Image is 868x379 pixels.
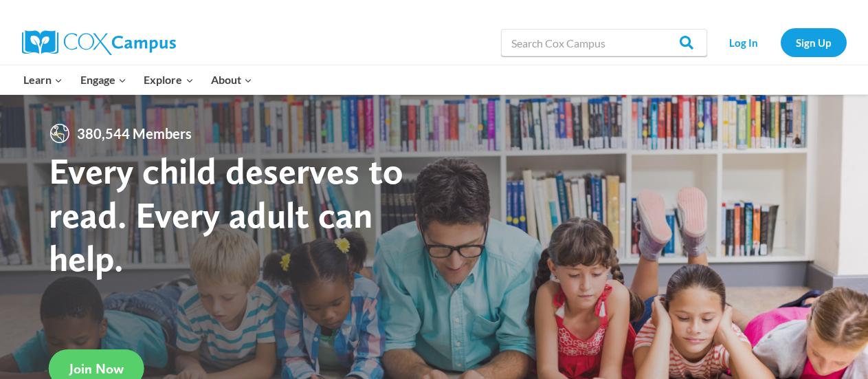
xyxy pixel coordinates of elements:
[23,71,63,89] span: Learn
[714,28,774,56] a: Log In
[69,360,124,377] span: Join Now
[211,71,252,89] span: About
[22,30,176,55] img: Cox Campus
[71,122,197,144] span: 380,544 Members
[80,71,126,89] span: Engage
[144,71,193,89] span: Explore
[714,28,847,56] nav: Secondary Navigation
[501,29,707,56] input: Search Cox Campus
[15,65,261,94] nav: Primary Navigation
[49,149,403,280] strong: Every child deserves to read. Every adult can help.
[781,28,847,56] a: Sign Up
